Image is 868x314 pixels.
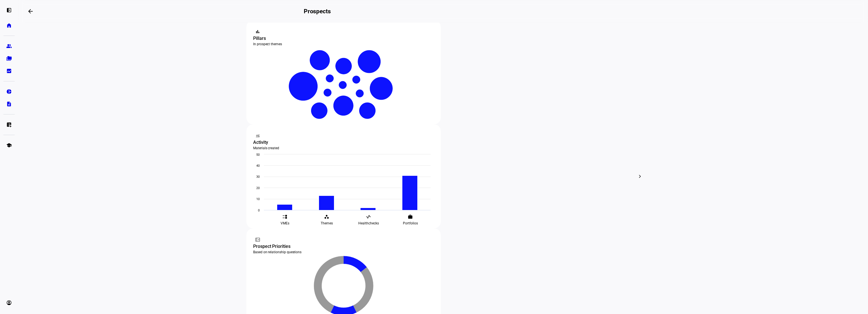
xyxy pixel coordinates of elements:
div: In prospect themes [253,42,434,46]
eth-mat-symbol: pie_chart [6,89,12,94]
eth-mat-symbol: left_panel_open [6,7,12,13]
a: group [3,40,15,52]
div: Activity [253,139,434,146]
mat-icon: fact_check [255,237,261,242]
text: 50 [256,153,260,157]
div: Prospect Priorities [253,243,434,250]
div: Pillars [253,35,434,42]
a: folder_copy [3,53,15,64]
h2: Prospects [304,8,331,15]
eth-mat-symbol: work [408,214,413,219]
eth-mat-symbol: folder_copy [6,56,12,61]
a: home [3,20,15,31]
a: bid_landscape [3,65,15,77]
div: Materials created [253,146,434,150]
mat-icon: arrow_backwards [27,8,34,15]
eth-mat-symbol: list_alt_add [6,122,12,127]
text: 10 [256,197,260,201]
eth-mat-symbol: account_circle [6,300,12,306]
eth-mat-symbol: school [6,142,12,148]
eth-mat-symbol: bid_landscape [6,68,12,74]
eth-mat-symbol: description [6,101,12,107]
eth-mat-symbol: event_list [282,214,287,219]
mat-icon: chevron_right [637,173,643,180]
mat-icon: bar_chart [255,29,261,34]
div: Based on relationship questions [253,250,434,254]
eth-mat-symbol: home [6,23,12,28]
a: description [3,98,15,110]
a: pie_chart [3,86,15,97]
text: 40 [256,164,260,168]
text: 0 [258,209,260,212]
span: VMEs [281,221,289,226]
eth-mat-symbol: vital_signs [366,214,371,219]
eth-mat-symbol: group [6,43,12,49]
span: Themes [321,221,333,226]
text: 20 [256,186,260,190]
text: 30 [256,175,260,179]
span: Portfolios [403,221,418,226]
span: Healthchecks [358,221,379,226]
eth-mat-symbol: workspaces [324,214,329,219]
mat-icon: monitoring [255,133,261,138]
